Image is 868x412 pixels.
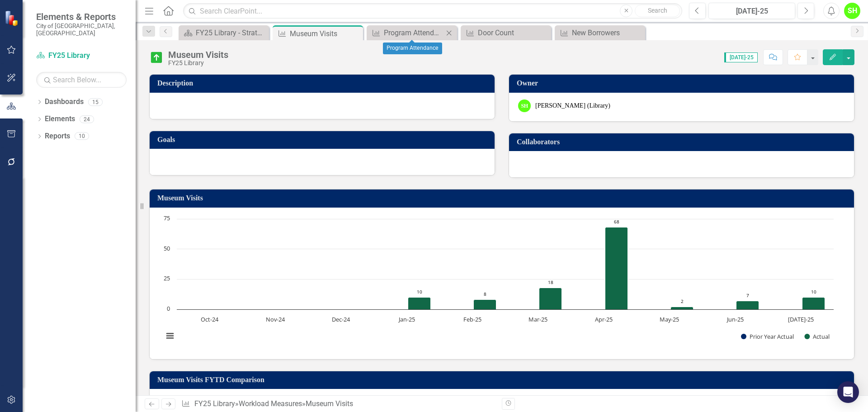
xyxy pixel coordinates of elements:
a: FY25 Library [194,399,235,408]
div: Museum Visits [306,399,353,408]
h3: Collaborators [517,138,849,146]
text: 7 [746,292,749,298]
text: Apr-25 [595,315,613,323]
text: 0 [167,304,170,313]
path: Jul-25, 10. Actual. [802,297,825,309]
text: 25 [164,274,170,282]
path: May-25, 2. Actual. [671,307,693,309]
h3: Goals [157,136,490,144]
div: [DATE]-25 [712,6,792,17]
div: 10 [75,133,89,140]
text: 10 [417,289,422,295]
a: FY25 Library [36,51,127,61]
a: New Borrowers [557,27,643,38]
div: SH [518,99,531,112]
div: [PERSON_NAME] (Library) [535,101,610,110]
text: 2 [681,298,684,304]
button: [DATE]-25 [708,3,795,19]
button: SH [844,3,860,19]
button: Search [635,5,680,17]
h3: Museum Visits [157,194,849,202]
span: Search [648,7,667,14]
a: Elements [45,114,75,124]
text: [DATE]-25 [788,315,814,323]
div: Chart. Highcharts interactive chart. [159,214,845,350]
input: Search ClearPoint... [183,3,682,19]
div: 24 [80,115,94,123]
text: 10 [811,289,816,295]
path: Jun-25, 7. Actual. [736,301,759,309]
div: FY25 Library [168,60,228,66]
h3: Museum Visits FYTD Comparison [157,376,849,384]
a: Workload Measures [239,399,302,408]
text: Jan-25 [398,315,415,323]
path: Feb-25, 8. Actual. [474,299,496,309]
span: [DATE]-25 [724,52,758,62]
a: Reports [45,131,70,142]
button: View chart menu, Chart [164,330,176,342]
button: Show Actual [804,332,830,341]
div: FY25 Library - Strategic Plan [196,27,267,38]
div: Museum Visits [290,28,361,39]
text: 75 [164,214,170,222]
div: » » [181,399,495,409]
a: Dashboards [45,97,84,107]
text: 50 [164,244,170,252]
div: Open Intercom Messenger [837,381,859,403]
div: New Borrowers [572,27,643,38]
text: Mar-25 [528,315,547,323]
h3: Owner [517,79,849,87]
button: Show Prior Year Actual [741,332,794,341]
img: On Target [149,50,164,65]
h3: Description [157,79,490,87]
a: FY25 Library - Strategic Plan [181,27,267,38]
span: Elements & Reports [36,11,127,22]
div: Program Attendance [383,43,442,54]
text: 68 [614,218,619,225]
small: City of [GEOGRAPHIC_DATA], [GEOGRAPHIC_DATA] [36,22,127,37]
div: Museum Visits [168,50,228,60]
img: ClearPoint Strategy [5,10,20,26]
svg: Interactive chart [159,214,838,350]
text: Oct-24 [201,315,219,323]
a: Door Count [463,27,549,38]
text: 18 [548,279,553,285]
path: Mar-25, 18. Actual. [539,288,562,309]
div: Door Count [478,27,549,38]
a: Program Attendance [369,27,443,38]
div: 15 [88,98,103,106]
text: May-25 [660,315,679,323]
path: Jan-25, 10. Actual. [408,297,431,309]
text: Dec-24 [332,315,350,323]
text: 8 [484,291,486,297]
path: Apr-25, 68. Actual. [605,227,628,309]
div: Program Attendance [384,27,443,38]
input: Search Below... [36,72,127,88]
text: Jun-25 [726,315,744,323]
text: Feb-25 [463,315,481,323]
text: Nov-24 [266,315,285,323]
